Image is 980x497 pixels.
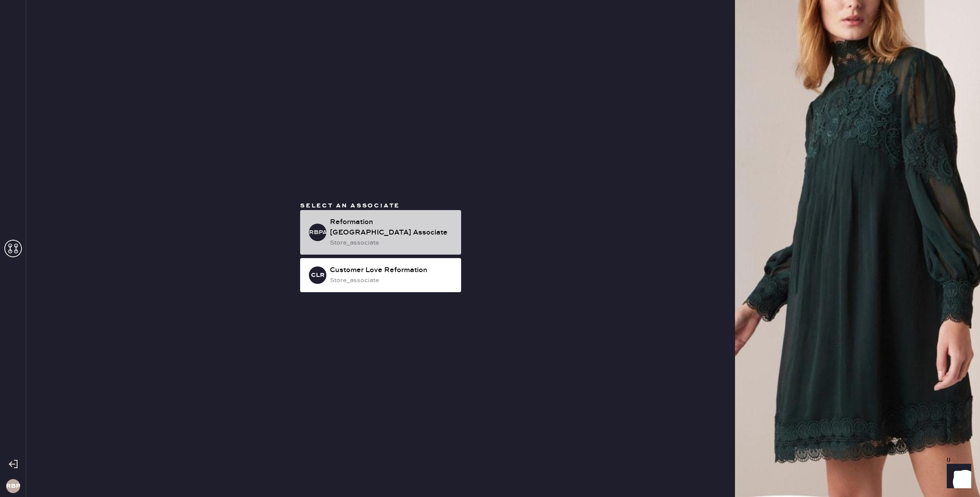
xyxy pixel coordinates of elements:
div: Customer Love Reformation [330,265,454,276]
span: Select an associate [300,202,400,210]
h3: CLR [311,272,325,278]
iframe: Front Chat [938,458,976,495]
h3: RBPA [309,229,326,235]
div: Reformation [GEOGRAPHIC_DATA] Associate [330,217,454,238]
div: store_associate [330,238,454,248]
div: store_associate [330,276,454,285]
h3: RBP [6,483,20,489]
